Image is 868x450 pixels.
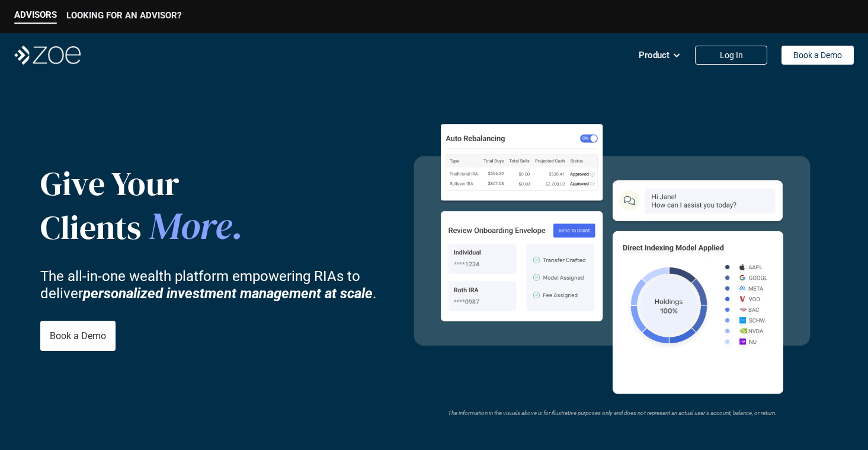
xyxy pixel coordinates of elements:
p: Give Your [40,164,313,203]
a: LOOKING FOR AN ADVISOR? [66,10,181,24]
p: Clients [40,203,313,249]
a: Log In [695,46,767,65]
span: More [149,200,232,251]
p: LOOKING FOR AN ADVISOR? [66,10,181,21]
p: ADVISORS [14,9,57,20]
a: Book a Demo [781,46,854,65]
p: Product [639,46,670,64]
span: . [232,200,244,251]
em: The information in the visuals above is for illustrative purposes only and does not represent an ... [447,410,776,416]
a: Book a Demo [40,321,116,351]
p: Book a Demo [50,330,106,342]
p: Book a Demo [793,50,842,60]
p: The all-in-one wealth platform empowering RIAs to deliver . [40,268,396,302]
p: Log In [720,50,743,60]
strong: personalized investment management at scale [83,285,373,301]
